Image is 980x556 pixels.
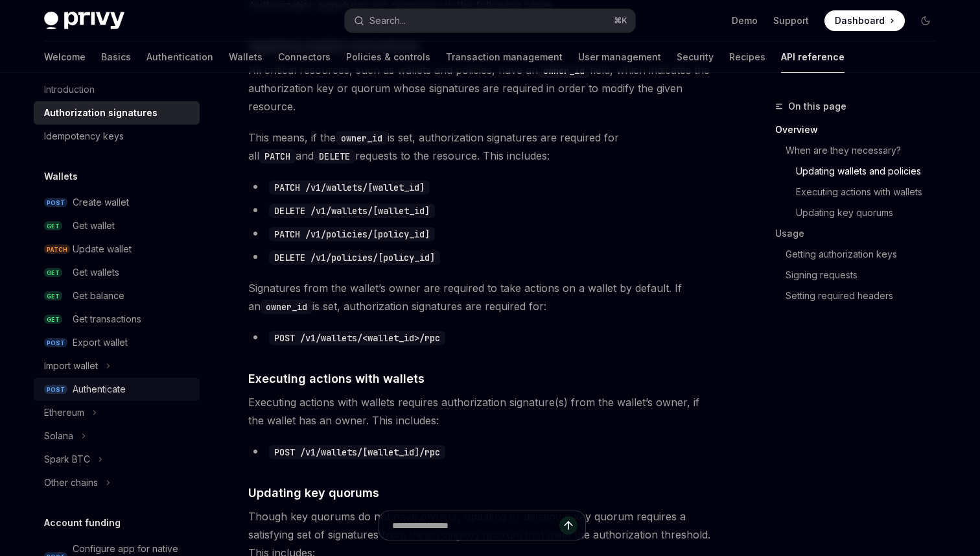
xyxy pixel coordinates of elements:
[446,42,563,73] a: Transaction management
[34,471,200,494] button: Toggle Other chains section
[248,279,716,315] span: Signatures from the wallet’s owner are required to take actions on a wallet by default. If an is ...
[775,265,946,285] a: Signing requests
[775,140,946,161] a: When are they necessary?
[44,475,98,490] div: Other chains
[44,385,67,394] span: POST
[73,241,132,257] div: Update wallet
[248,484,379,502] span: Updating key quorums
[269,180,430,195] code: PATCH /v1/wallets/[wallet_id]
[915,10,936,31] button: Toggle dark mode
[34,261,200,284] a: GETGet wallets
[775,285,946,306] a: Setting required headers
[34,331,200,354] a: POSTExport wallet
[34,308,200,331] a: GETGet transactions
[44,105,157,121] div: Authorization signatures
[34,125,200,148] a: Idempotency keys
[781,42,845,73] a: API reference
[775,223,946,244] a: Usage
[788,99,846,114] span: On this page
[775,202,946,223] a: Updating key quorums
[775,182,946,202] a: Executing actions with wallets
[346,42,430,73] a: Policies & controls
[44,315,62,324] span: GET
[392,511,559,540] input: Ask a question...
[34,378,200,401] a: POSTAuthenticate
[775,119,946,140] a: Overview
[614,16,627,26] span: ⌘ K
[773,14,809,27] a: Support
[73,265,119,280] div: Get wallets
[269,227,435,241] code: PATCH /v1/policies/[policy_id]
[314,149,355,163] code: DELETE
[44,42,86,73] a: Welcome
[835,14,885,27] span: Dashboard
[73,311,141,327] div: Get transactions
[732,14,758,27] a: Demo
[44,221,62,231] span: GET
[44,12,124,30] img: dark logo
[73,335,128,350] div: Export wallet
[73,195,129,210] div: Create wallet
[44,452,90,467] div: Spark BTC
[775,161,946,182] a: Updating wallets and policies
[259,149,296,163] code: PATCH
[229,42,262,73] a: Wallets
[677,42,714,73] a: Security
[729,42,765,73] a: Recipes
[44,515,121,531] h5: Account funding
[34,237,200,261] a: PATCHUpdate wallet
[34,448,200,471] button: Toggle Spark BTC section
[44,198,67,208] span: POST
[34,401,200,424] button: Toggle Ethereum section
[336,131,388,145] code: owner_id
[269,331,445,345] code: POST /v1/wallets/<wallet_id>/rpc
[269,250,440,265] code: DELETE /v1/policies/[policy_id]
[269,445,445,459] code: POST /v1/wallets/[wallet_id]/rpc
[44,128,124,144] div: Idempotency keys
[578,42,661,73] a: User management
[248,61,716,115] span: All critical resources, such as wallets and policies, have an field, which indicates the authoriz...
[44,268,62,278] span: GET
[34,101,200,125] a: Authorization signatures
[73,218,115,234] div: Get wallet
[248,128,716,165] span: This means, if the is set, authorization signatures are required for all and requests to the reso...
[34,284,200,308] a: GETGet balance
[44,338,67,348] span: POST
[269,204,435,218] code: DELETE /v1/wallets/[wallet_id]
[146,42,213,73] a: Authentication
[44,358,98,374] div: Import wallet
[559,516,577,535] button: Send message
[775,244,946,265] a: Getting authorization keys
[345,9,635,32] button: Open search
[34,424,200,448] button: Toggle Solana section
[248,393,716,429] span: Executing actions with wallets requires authorization signature(s) from the wallet’s owner, if th...
[73,381,126,397] div: Authenticate
[34,214,200,237] a: GETGet wallet
[44,169,78,184] h5: Wallets
[44,245,70,254] span: PATCH
[278,42,331,73] a: Connectors
[824,10,905,31] a: Dashboard
[34,191,200,214] a: POSTCreate wallet
[44,405,84,420] div: Ethereum
[44,291,62,301] span: GET
[369,13,406,29] div: Search...
[34,354,200,378] button: Toggle Import wallet section
[44,428,73,444] div: Solana
[261,300,312,314] code: owner_id
[101,42,131,73] a: Basics
[73,288,124,304] div: Get balance
[248,370,425,387] span: Executing actions with wallets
